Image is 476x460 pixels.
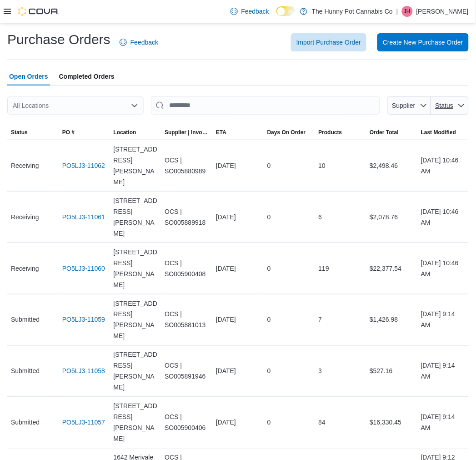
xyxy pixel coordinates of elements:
span: Last Modified [421,129,456,136]
span: Supplier | Invoice Number [165,129,209,136]
a: PO5LJ3-11061 [62,212,105,222]
span: [STREET_ADDRESS][PERSON_NAME] [114,298,158,342]
button: Days On Order [264,125,315,140]
div: Location [114,129,136,136]
span: [STREET_ADDRESS][PERSON_NAME] [114,144,158,187]
span: PO # [62,129,75,136]
span: 0 [267,263,271,274]
span: 7 [319,314,322,325]
p: | [396,6,398,17]
div: [DATE] 10:46 AM [417,151,469,180]
p: [PERSON_NAME] [416,6,469,17]
div: [DATE] [212,414,264,432]
span: Supplier [392,102,416,109]
div: [DATE] [212,259,264,278]
button: PO # [59,125,110,140]
div: $2,078.76 [366,208,417,226]
div: [DATE] 9:14 AM [417,408,469,437]
span: Create New Purchase Order [383,38,463,47]
div: [DATE] 9:14 AM [417,357,469,386]
span: Products [319,129,342,136]
button: Create New Purchase Order [377,33,469,51]
span: Status [11,129,28,136]
span: Import Purchase Order [296,38,361,47]
span: [STREET_ADDRESS][PERSON_NAME] [114,349,158,393]
span: 119 [319,263,329,274]
span: JH [404,6,411,17]
button: Status [7,125,59,140]
a: Feedback [227,2,273,20]
span: [STREET_ADDRESS][PERSON_NAME] [114,247,158,290]
div: OCS | SO005900408 [161,254,212,283]
span: Receiving [11,263,39,274]
p: The Hunny Pot Cannabis Co [312,6,393,17]
span: Feedback [241,7,269,16]
div: [DATE] 10:46 AM [417,202,469,232]
span: Receiving [11,212,39,222]
span: 6 [319,212,322,222]
button: Open list of options [131,102,138,109]
div: [DATE] [212,362,264,380]
span: Submitted [11,417,40,428]
div: $16,330.45 [366,414,417,432]
input: Dark Mode [276,6,296,16]
div: [DATE] [212,311,264,329]
div: $2,498.46 [366,157,417,175]
button: Supplier | Invoice Number [161,125,212,140]
a: PO5LJ3-11062 [62,160,105,171]
div: OCS | SO005889918 [161,202,212,232]
img: Cova [18,7,59,16]
button: Last Modified [417,125,469,140]
span: Status [436,102,454,109]
button: Import Purchase Order [291,33,366,51]
a: PO5LJ3-11060 [62,263,105,274]
div: OCS | SO005891946 [161,357,212,386]
span: Days On Order [267,129,306,136]
div: OCS | SO005900406 [161,408,212,437]
h1: Purchase Orders [7,30,110,49]
span: [STREET_ADDRESS][PERSON_NAME] [114,401,158,445]
span: 0 [267,314,271,325]
span: 0 [267,212,271,222]
div: [DATE] [212,208,264,226]
span: Receiving [11,160,39,171]
div: [DATE] 10:46 AM [417,254,469,283]
span: [STREET_ADDRESS][PERSON_NAME] [114,195,158,239]
button: Location [110,125,161,140]
a: PO5LJ3-11057 [62,417,105,428]
span: Order Total [370,129,399,136]
div: OCS | SO005880989 [161,151,212,180]
a: PO5LJ3-11059 [62,314,105,325]
input: This is a search bar. After typing your query, hit enter to filter the results lower in the page. [151,96,380,115]
button: ETA [212,125,264,140]
span: ETA [216,129,226,136]
span: 0 [267,417,271,428]
div: Jesse Hughes [402,6,413,17]
span: 10 [319,160,326,171]
span: 84 [319,417,326,428]
span: 0 [267,366,271,377]
div: [DATE] 9:14 AM [417,305,469,334]
span: 0 [267,160,271,171]
button: Order Total [366,125,417,140]
button: Status [431,96,469,115]
div: $1,426.98 [366,311,417,329]
span: Completed Orders [59,67,115,86]
div: [DATE] [212,157,264,175]
span: Open Orders [9,67,48,86]
span: 3 [319,366,322,377]
span: Submitted [11,366,40,377]
span: Feedback [130,38,158,47]
div: $22,377.54 [366,259,417,278]
a: Feedback [116,33,162,51]
div: $527.16 [366,362,417,380]
div: OCS | SO005881013 [161,305,212,334]
span: Submitted [11,314,40,325]
button: Supplier [387,96,431,115]
button: Products [315,125,366,140]
a: PO5LJ3-11058 [62,366,105,377]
